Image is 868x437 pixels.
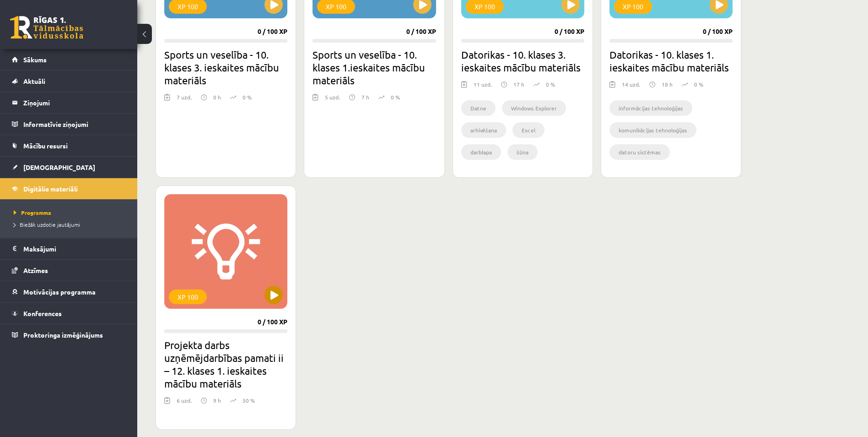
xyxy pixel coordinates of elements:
[169,290,207,304] div: XP 100
[12,49,126,70] a: Sākums
[12,281,126,302] a: Motivācijas programma
[23,331,103,339] span: Proktoringa izmēģinājums
[12,260,126,281] a: Atzīmes
[12,157,126,178] a: [DEMOGRAPHIC_DATA]
[609,48,733,74] h2: Datorikas - 10. klases 1. ieskaites mācību materiāls
[164,339,287,390] h2: Projekta darbs uzņēmējdarbības pamati ii – 12. klases 1. ieskaites mācību materiāls
[177,93,192,107] div: 7 uzd.
[12,135,126,156] a: Mācību resursi
[12,238,126,259] a: Maksājumi
[12,303,126,324] a: Konferences
[23,92,126,113] legend: Ziņojumi
[23,266,48,274] span: Atzīmes
[513,80,524,88] p: 17 h
[512,122,545,138] li: Excel
[12,114,126,135] a: Informatīvie ziņojumi
[461,100,496,116] li: Datne
[391,93,400,101] p: 0 %
[609,122,696,138] li: komunikācijas tehnoloģijas
[177,396,192,410] div: 6 uzd.
[14,220,128,229] a: Biežāk uzdotie jautājumi
[622,80,640,94] div: 14 uzd.
[609,100,692,116] li: informācijas tehnoloģijas
[662,80,673,88] p: 18 h
[474,80,492,94] div: 11 uzd.
[14,209,51,216] span: Programma
[546,80,555,88] p: 0 %
[12,178,126,199] a: Digitālie materiāli
[461,144,501,160] li: darblapa
[14,208,128,217] a: Programma
[12,324,126,345] a: Proktoringa izmēģinājums
[23,163,95,171] span: [DEMOGRAPHIC_DATA]
[23,185,78,193] span: Digitālie materiāli
[23,142,68,150] span: Mācību resursi
[313,48,436,87] h2: Sports un veselība - 10. klases 1.ieskaites mācību materiāls
[213,396,221,404] p: 9 h
[12,71,126,92] a: Aktuāli
[461,122,506,138] li: arhivēšana
[502,100,566,116] li: Windows Explorer
[23,238,126,259] legend: Maksājumi
[23,55,47,64] span: Sākums
[609,144,670,160] li: datoru sistēmas
[23,77,45,85] span: Aktuāli
[243,93,252,101] p: 0 %
[461,48,584,74] h2: Datorikas - 10. klases 3. ieskaites mācību materiāls
[23,288,96,296] span: Motivācijas programma
[14,221,80,228] span: Biežāk uzdotie jautājumi
[325,93,340,107] div: 5 uzd.
[213,93,221,101] p: 0 h
[694,80,703,88] p: 0 %
[12,92,126,113] a: Ziņojumi
[361,93,369,101] p: 7 h
[23,114,126,135] legend: Informatīvie ziņojumi
[23,309,62,317] span: Konferences
[243,396,255,404] p: 50 %
[164,48,287,87] h2: Sports un veselība - 10. klases 3. ieskaites mācību materiāls
[507,144,538,160] li: šūna
[10,16,83,39] a: Rīgas 1. Tālmācības vidusskola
